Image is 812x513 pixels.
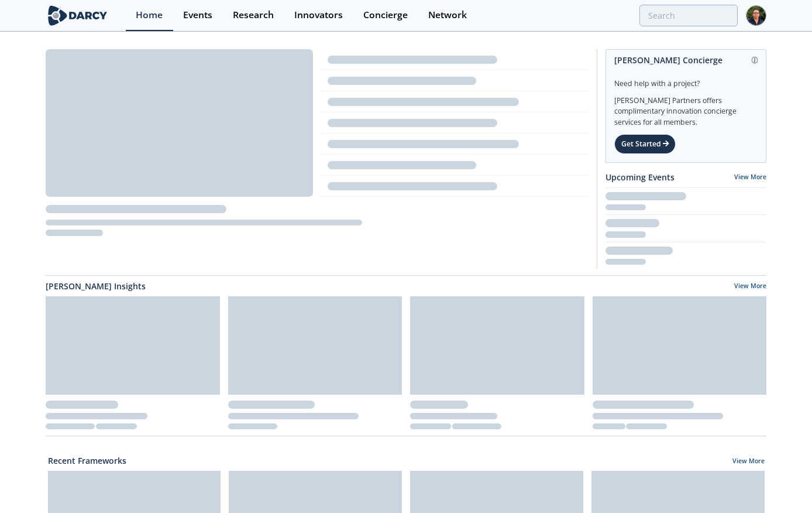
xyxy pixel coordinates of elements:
[752,57,758,63] img: information.svg
[734,282,766,292] a: View More
[183,11,212,20] div: Events
[46,5,109,26] img: logo-wide.svg
[428,11,467,20] div: Network
[48,454,126,467] a: Recent Frameworks
[233,11,274,20] div: Research
[363,11,408,20] div: Concierge
[605,171,675,183] a: Upcoming Events
[136,11,163,20] div: Home
[614,50,758,70] div: [PERSON_NAME] Concierge
[763,466,800,501] iframe: chat widget
[614,70,758,89] div: Need help with a project?
[639,5,738,26] input: Advanced Search
[746,5,766,26] img: Profile
[734,173,766,181] a: View More
[46,280,146,292] a: [PERSON_NAME] Insights
[294,11,343,20] div: Innovators
[614,134,676,154] div: Get Started
[614,89,758,128] div: [PERSON_NAME] Partners offers complimentary innovation concierge services for all members.
[732,457,765,467] a: View More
